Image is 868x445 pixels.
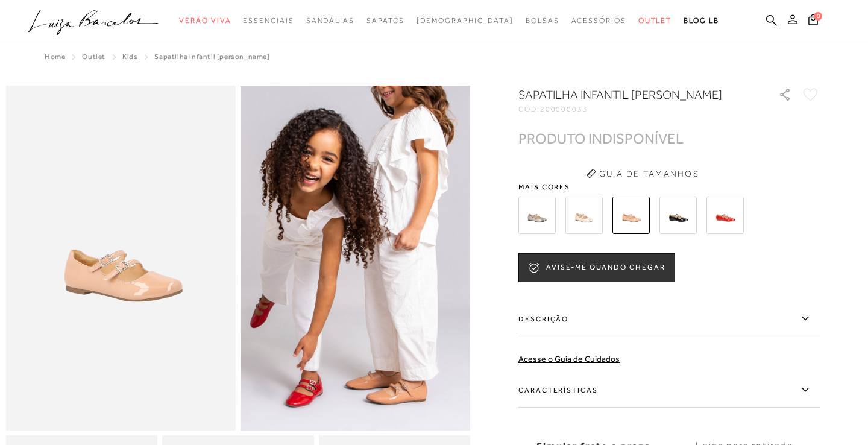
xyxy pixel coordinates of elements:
[565,197,603,234] img: SAPATILHA INFANTIL EM METALIZADO OURO COM FIVELA DE CRISTAL
[571,16,626,25] span: Acessórios
[6,86,236,431] img: image
[366,10,404,32] a: categoryNavScreenReaderText
[684,10,719,32] a: BLOG LB
[526,16,559,25] span: Bolsas
[684,16,719,25] span: BLOG LB
[659,197,697,234] img: SAPATILHA INFANTIL MARY JANE VERNIZ PRETA
[518,373,820,408] label: Características
[526,10,559,32] a: categoryNavScreenReaderText
[518,106,759,113] div: CÓD:
[805,13,822,30] button: 0
[518,253,675,282] button: AVISE-ME QUANDO CHEGAR
[243,10,294,32] a: categoryNavScreenReaderText
[638,16,672,25] span: Outlet
[518,86,744,103] h1: SAPATILHA INFANTIL [PERSON_NAME]
[582,164,703,183] button: Guia de Tamanhos
[540,105,588,113] span: 200000033
[366,16,404,25] span: Sapatos
[122,52,137,61] a: Kids
[306,10,354,32] a: categoryNavScreenReaderText
[518,132,684,145] div: PRODUTO INDISPONÍVEL
[45,52,65,61] a: Home
[814,12,822,21] span: 0
[518,301,820,336] label: Descrição
[417,10,514,32] a: noSubCategoriesText
[571,10,626,32] a: categoryNavScreenReaderText
[518,183,820,191] span: Mais cores
[82,52,105,61] a: Outlet
[417,16,514,25] span: [DEMOGRAPHIC_DATA]
[154,52,269,61] span: SAPATILHA INFANTIL [PERSON_NAME]
[306,16,354,25] span: Sandálias
[179,16,231,25] span: Verão Viva
[518,354,620,364] a: Acesse o Guia de Cuidados
[612,197,650,234] img: SAPATILHA INFANTIL MARY JANE VERNIZ BLUSH
[638,10,672,32] a: categoryNavScreenReaderText
[179,10,231,32] a: categoryNavScreenReaderText
[706,197,744,234] img: SAPATILHA INFANTIL MARY JANE VERNIZ VERMELHO
[243,16,294,25] span: Essenciais
[241,86,470,431] img: image
[518,197,556,234] img: SAPATILHA INFANTIL EM METALIZADO CHUMBO COM FIVELA DE CRISTAL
